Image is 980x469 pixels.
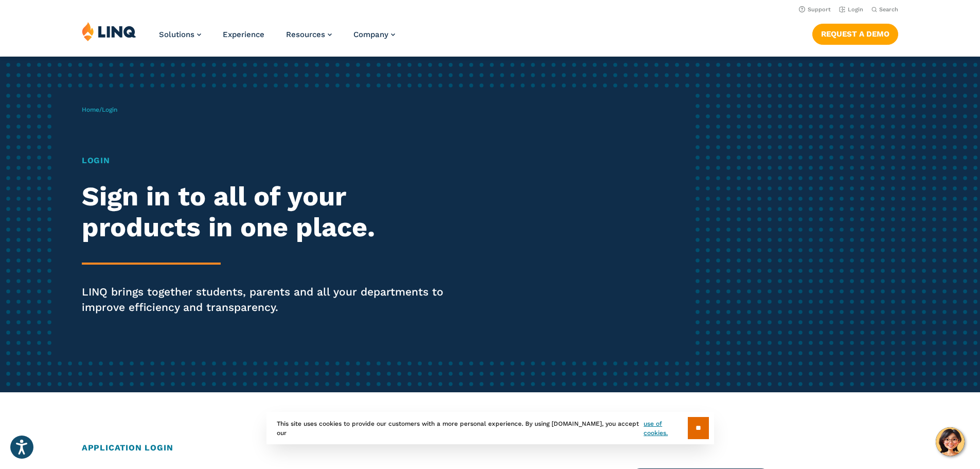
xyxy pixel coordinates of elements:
nav: Button Navigation [812,22,898,44]
span: Company [353,30,388,39]
p: LINQ brings together students, parents and all your departments to improve efficiency and transpa... [82,284,459,315]
a: Solutions [159,30,201,39]
img: LINQ | K‑12 Software [82,22,136,41]
a: Support [799,6,831,13]
span: Login [102,106,117,113]
div: This site uses cookies to provide our customers with a more personal experience. By using [DOMAIN... [266,412,714,444]
nav: Primary Navigation [159,22,395,56]
span: / [82,106,117,113]
a: Resources [286,30,332,39]
button: Hello, have a question? Let’s chat. [936,427,965,456]
a: Experience [223,30,264,39]
h1: Login [82,154,459,167]
a: use of cookies. [644,419,687,438]
button: Open Search Bar [871,6,898,13]
a: Request a Demo [812,24,898,44]
span: Resources [286,30,325,39]
a: Login [839,6,863,13]
span: Search [879,6,898,13]
span: Solutions [159,30,194,39]
h2: Sign in to all of your products in one place. [82,181,459,243]
a: Home [82,106,99,113]
a: Company [353,30,395,39]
